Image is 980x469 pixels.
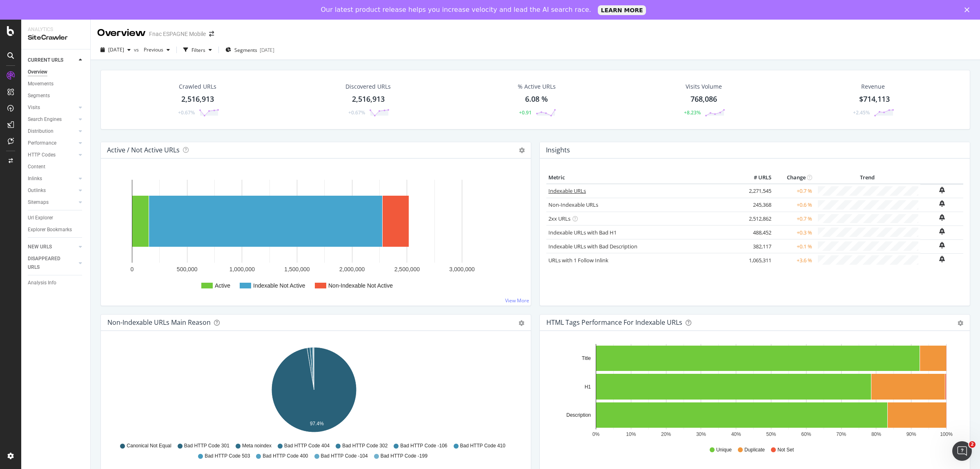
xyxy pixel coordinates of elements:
th: Metric [546,172,741,184]
div: Distribution [28,127,53,136]
i: Options [519,147,525,153]
div: 6.08 % [525,94,548,105]
td: +0.6 % [773,198,814,212]
button: [DATE] [97,43,134,56]
button: Search for help [12,149,151,165]
text: 0% [592,431,600,437]
span: Bad HTTP Code 400 [263,453,308,460]
text: 1,500,000 [284,266,310,272]
div: Url Explorer [28,214,53,222]
text: 2,500,000 [394,266,420,272]
a: Non-Indexable URLs [548,201,598,208]
div: bell-plus [939,187,945,193]
div: gear [519,320,524,326]
text: Description [566,412,591,418]
td: 1,065,311 [741,253,773,267]
div: Overview [97,26,146,40]
a: Movements [28,80,85,88]
img: Profile image for Gabriella [103,13,119,29]
svg: A chart. [107,172,520,299]
div: Our latest product release helps you increase velocity and lead the AI search race. [321,6,591,14]
a: Outlinks [28,186,76,195]
span: Help [129,275,143,281]
div: [DATE] [260,47,274,54]
td: +0.7 % [773,184,814,198]
div: HTML Tags Performance for Indexable URLs [546,318,682,326]
div: Segments [28,92,50,100]
div: Explorer Bookmarks [28,226,72,234]
text: Indexable Not Active [253,282,305,289]
text: 2,000,000 [339,266,365,272]
span: $714,113 [859,94,890,104]
div: A chart. [546,344,959,439]
span: Bad HTTP Code 503 [205,453,250,460]
div: Search Engines [28,115,62,124]
td: +3.6 % [773,253,814,267]
div: +0.67% [178,109,195,116]
div: Fnac ESPAGNE Mobile [149,30,206,38]
div: SiteCrawler [28,33,84,42]
span: Bad HTTP Code -199 [381,453,428,460]
td: +0.7 % [773,212,814,226]
span: Bad HTTP Code -104 [321,453,368,460]
a: URLs with 1 Follow Inlink [548,257,608,264]
div: +0.91 [519,109,532,116]
div: Ask a questionAI Agent and team can help [8,110,155,141]
div: bell-plus [939,242,945,248]
a: View More [505,297,529,304]
div: Analysis Info [28,279,56,287]
div: Movements [28,80,53,88]
a: Analysis Info [28,279,85,287]
span: Revenue [861,83,885,91]
div: +2.45% [853,109,870,116]
a: Indexable URLs [548,187,586,194]
text: 90% [906,431,916,437]
th: Trend [814,172,920,184]
a: HTTP Codes [28,151,76,159]
div: Ask a question [17,117,137,125]
div: 768,086 [690,94,717,105]
text: 60% [801,431,811,437]
text: Active [215,282,230,289]
span: Previous [140,46,163,53]
img: logo [16,16,55,29]
text: Non-Indexable Not Active [328,282,393,289]
div: Non-Indexable URLs Main Reason [107,318,211,326]
div: Sitemaps [28,198,49,207]
a: Explorer Bookmarks [28,226,85,234]
div: Understanding AI Bot Data in Botify [12,199,151,214]
span: Bad HTTP Code 302 [342,442,388,449]
a: Overview [28,68,85,76]
div: Analytics [28,26,84,33]
a: Search Engines [28,115,76,124]
a: Sitemaps [28,198,76,207]
div: arrow-right-arrow-left [209,31,214,37]
div: bell-plus [939,214,945,221]
div: Status Codes and Network Errors [12,183,151,199]
button: Segments[DATE] [222,43,278,56]
div: % Active URLs [518,83,556,91]
div: Close [140,13,155,28]
h4: Insights [546,145,570,156]
div: Discovered URLs [345,83,391,91]
a: Url Explorer [28,214,85,222]
div: bell-plus [939,228,945,234]
text: 3,000,000 [449,266,474,272]
div: Content [28,163,45,171]
span: Bad HTTP Code 301 [184,442,229,449]
div: Crawled URLs [179,83,216,91]
p: Hello [PERSON_NAME]. [16,58,147,86]
div: 2,516,913 [181,94,214,105]
text: 20% [661,431,671,437]
span: Not Set [777,447,794,453]
span: Duplicate [744,447,765,453]
div: Outlinks [28,186,46,195]
div: AI Agent and team can help [17,125,137,134]
div: Visits [28,103,40,112]
td: 382,117 [741,239,773,253]
td: 2,271,545 [741,184,773,198]
text: 70% [836,431,846,437]
a: Indexable URLs with Bad Description [548,243,637,250]
span: Unique [716,447,732,453]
